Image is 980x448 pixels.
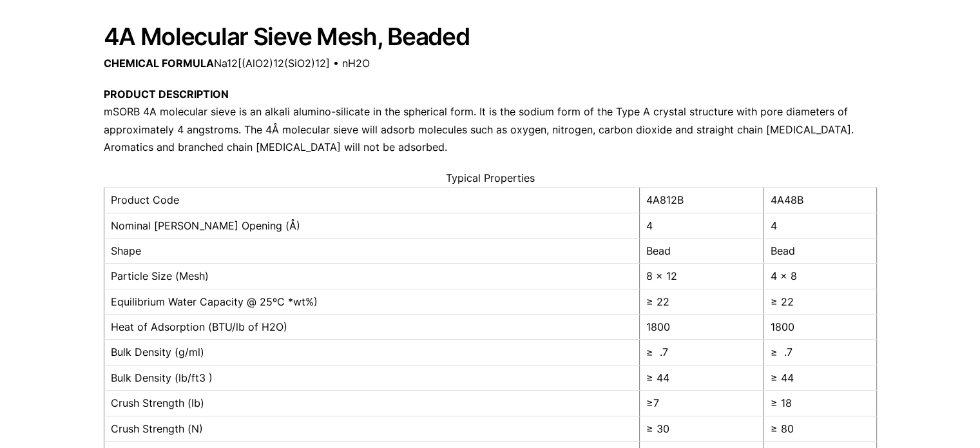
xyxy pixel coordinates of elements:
td: Heat of Adsorption (BTU/lb of H2O) [104,315,640,340]
td: ≥ 44 [640,365,764,390]
td: ≥ .7 [640,340,764,365]
p: Na12[(AlO2)12(SiO2)12] • nH2O [104,55,877,72]
td: Product Code [104,188,640,213]
td: ≥ 80 [764,416,876,441]
td: 8 x 12 [640,264,764,289]
td: ≥ .7 [764,340,876,365]
td: Bulk Density (g/ml) [104,340,640,365]
strong: PRODUCT DESCRIPTION [104,88,229,101]
td: ≥ 22 [764,289,876,314]
td: Crush Strength (lb) [104,391,640,416]
td: 1800 [764,315,876,340]
p: mSORB 4A molecular sieve is an alkali alumino-silicate in the spherical form. It is the sodium fo... [104,86,877,156]
td: Shape [104,238,640,263]
td: 4 [764,213,876,238]
h1: 4A Molecular Sieve Mesh, Beaded [104,24,877,50]
td: Particle Size (Mesh) [104,264,640,289]
td: Bulk Density (lb/ft3 ) [104,365,640,390]
td: ≥ 30 [640,416,764,441]
td: ≥7 [640,391,764,416]
td: 4 x 8 [764,264,876,289]
td: 4 [640,213,764,238]
td: Equilibrium Water Capacity @ 25ºC *wt%) [104,289,640,314]
td: ≥ 18 [764,391,876,416]
td: 4A48B [764,188,876,213]
td: Crush Strength (N) [104,416,640,441]
td: Nominal [PERSON_NAME] Opening (Å) [104,213,640,238]
td: ≥ 22 [640,289,764,314]
td: ≥ 44 [764,365,876,390]
caption: Typical Properties [104,170,877,187]
td: 4A812B [640,188,764,213]
strong: CHEMICAL FORMULA [104,57,214,70]
td: Bead [640,238,764,263]
td: 1800 [640,315,764,340]
td: Bead [764,238,876,263]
